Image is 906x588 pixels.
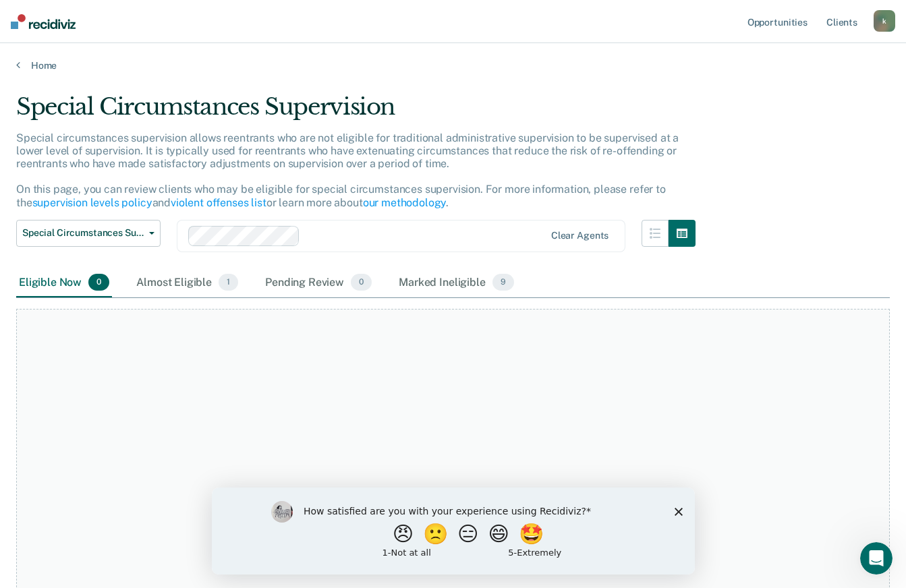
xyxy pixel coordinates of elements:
[235,486,671,515] div: At this time, there are no clients who are Eligible Now. Please navigate to one of the other tabs.
[22,227,144,239] span: Special Circumstances Supervision
[551,230,608,241] div: Clear agents
[860,542,893,575] iframe: Intercom live chat
[16,93,696,131] div: Special Circumstances Supervision
[16,131,679,209] p: Special circumstances supervision allows reentrants who are not eligible for traditional administ...
[16,220,161,247] button: Special Circumstances Supervision
[134,268,241,298] div: Almost Eligible1
[219,274,238,291] span: 1
[351,274,372,291] span: 0
[492,274,514,291] span: 9
[32,196,152,209] a: supervision levels policy
[262,268,374,298] div: Pending Review0
[363,196,447,209] a: our methodology
[16,268,112,298] div: Eligible Now0
[88,274,109,291] span: 0
[16,59,890,71] a: Home
[11,14,76,29] img: Recidiviz
[874,10,895,32] button: k
[396,268,517,298] div: Marked Ineligible9
[171,196,266,209] a: violent offenses list
[212,488,695,575] iframe: Survey by Kim from Recidiviz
